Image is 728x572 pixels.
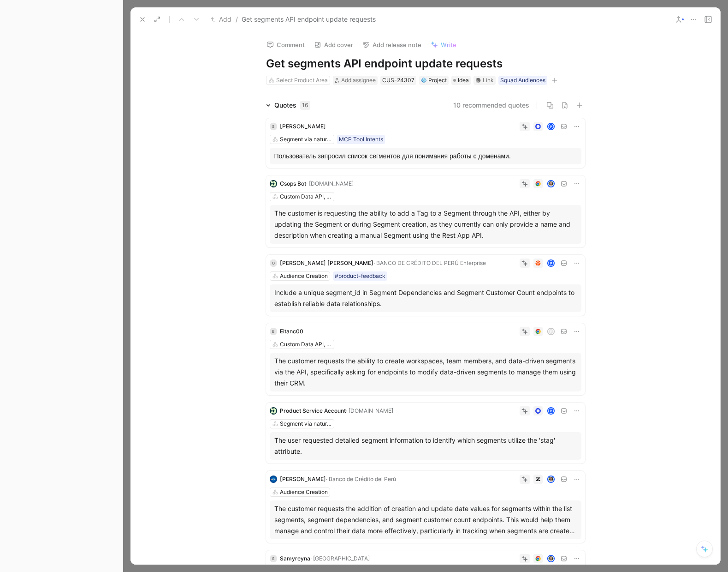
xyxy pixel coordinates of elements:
div: Custom Data API, Web, and Server integrations [280,340,331,349]
button: Add release note [358,38,426,51]
div: P [548,123,554,129]
div: The customer requests the addition of creation and update date values for segments within the lis... [274,503,577,536]
span: · Banco de Crédito del Perú [326,476,396,482]
span: / [236,14,238,25]
span: · [DOMAIN_NAME] [306,180,354,187]
div: 16 [300,101,310,110]
div: Audience Creation [280,271,328,281]
div: P [548,408,554,414]
div: O [270,259,277,267]
span: [PERSON_NAME] [280,123,326,130]
div: Idea [451,76,471,85]
span: Get segments API endpoint update requests [242,14,376,25]
div: #product-feedback [335,271,385,281]
div: 💠Project [419,76,449,85]
div: Select Product Area [276,76,328,85]
div: Include a unique segment_id in Segment Dependencies and Segment Customer Count endpoints to estab... [274,287,577,309]
span: · BANCO DE CRÉDITO DEL PERÚ Enterprise [373,259,486,266]
div: The user requested detailed segment information to identify which segments utilize the 'stag' att... [274,435,577,457]
div: E [270,328,277,335]
button: Comment [262,38,309,51]
span: Csops Bot [280,180,306,187]
div: Project [421,76,447,85]
span: Product Service Account [280,407,346,414]
span: Idea [458,76,469,85]
img: logo [270,476,277,483]
span: [PERSON_NAME] [PERSON_NAME] [280,259,373,266]
img: logo [270,180,277,187]
div: Segment via natural language [280,419,331,428]
div: Audience Creation [280,488,328,497]
span: · [GEOGRAPHIC_DATA] [310,555,370,562]
img: avatar [548,476,554,482]
div: Squad Audiences [500,76,545,85]
span: Eitanc00 [280,328,303,335]
h1: Get segments API endpoint update requests [266,56,585,71]
div: Custom Data API, Web, and Server integrations [280,192,331,201]
div: The customer is requesting the ability to add a Tag to a Segment through the API, either by updat... [274,208,577,241]
img: logo [270,407,277,415]
span: Samyreyna [280,555,310,562]
div: Link [483,76,494,85]
button: 10 recommended quotes [453,100,529,111]
button: Write [426,38,461,51]
div: Quotes [274,100,310,111]
div: Пользователь запросил список сегментов для понимания работы с доменами. [274,151,577,162]
div: CUS-24307 [382,76,414,85]
img: 💠 [421,78,426,83]
div: Segment via natural language [280,135,331,144]
div: MCP Tool Intents [339,135,383,144]
span: [PERSON_NAME] [280,476,326,482]
img: avatar [548,555,554,561]
button: Add cover [310,38,357,51]
div: S [270,123,277,130]
div: P [548,260,554,266]
span: Add assignee [341,77,376,84]
img: avatar [548,181,554,187]
span: Write [441,41,456,49]
div: Quotes16 [262,100,314,111]
div: F [548,328,554,334]
button: Add [208,14,234,25]
div: The customer requests the ability to create workspaces, team members, and data-driven segments vi... [274,355,577,389]
span: · [DOMAIN_NAME] [346,407,393,414]
div: S [270,555,277,562]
